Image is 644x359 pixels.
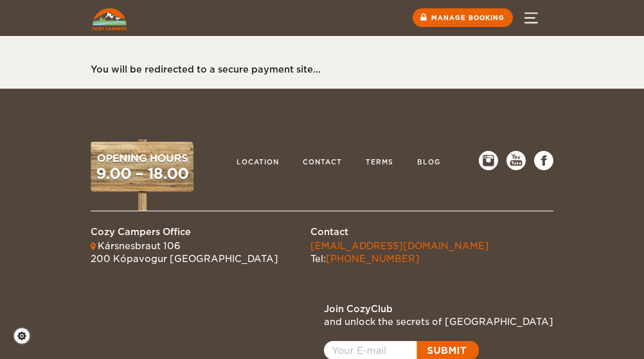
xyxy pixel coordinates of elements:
a: Location [230,151,285,175]
div: and unlock the secrets of [GEOGRAPHIC_DATA] [324,315,553,328]
img: Cozy Campers [92,8,127,30]
a: Blog [411,151,447,175]
div: Cozy Campers Office [91,225,278,238]
a: [PHONE_NUMBER] [326,254,420,264]
div: You will be redirected to a secure payment site... [91,63,541,76]
a: Manage booking [413,8,513,27]
a: [EMAIL_ADDRESS][DOMAIN_NAME] [310,241,489,251]
a: Contact [296,151,348,175]
div: Join CozyClub [324,302,553,315]
div: Kársnesbraut 106 200 Kópavogur [GEOGRAPHIC_DATA] [91,240,278,265]
a: Terms [359,151,400,175]
div: Tel: [310,240,489,265]
a: Cookie settings [13,327,39,345]
div: Contact [310,225,489,238]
